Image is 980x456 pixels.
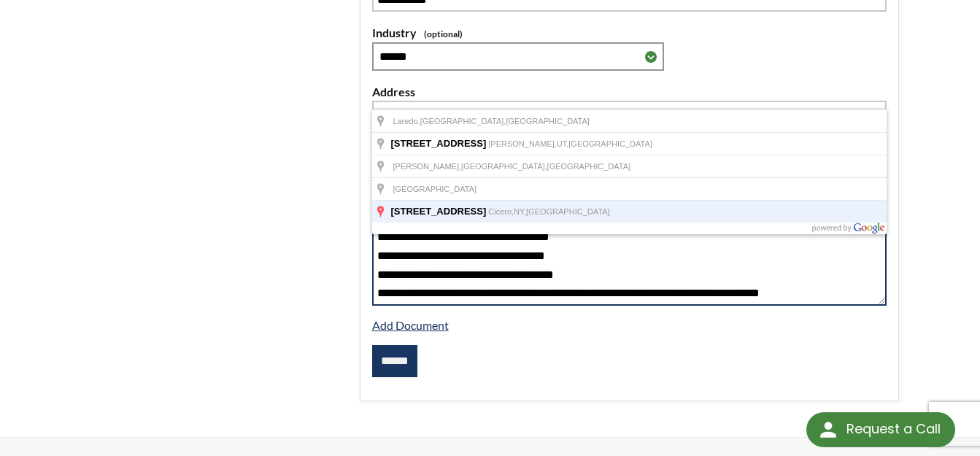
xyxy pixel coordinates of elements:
[547,162,631,171] span: [GEOGRAPHIC_DATA]
[391,138,487,149] span: [STREET_ADDRESS]
[391,206,487,217] span: [STREET_ADDRESS]
[488,139,557,148] span: [PERSON_NAME],
[420,117,506,125] span: [GEOGRAPHIC_DATA],
[557,139,569,148] span: UT,
[806,412,955,447] div: Request a Call
[488,207,514,216] span: Cicero,
[393,185,477,193] span: [GEOGRAPHIC_DATA]
[461,162,547,171] span: [GEOGRAPHIC_DATA],
[506,117,590,125] span: [GEOGRAPHIC_DATA]
[393,162,462,171] span: [PERSON_NAME],
[526,207,610,216] span: [GEOGRAPHIC_DATA]
[372,318,449,332] a: Add Document
[817,418,840,441] img: round button
[514,207,526,216] span: NY,
[372,23,887,42] label: Industry
[568,139,652,148] span: [GEOGRAPHIC_DATA]
[393,117,420,125] span: Laredo,
[372,82,887,101] label: Address
[846,412,941,446] div: Request a Call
